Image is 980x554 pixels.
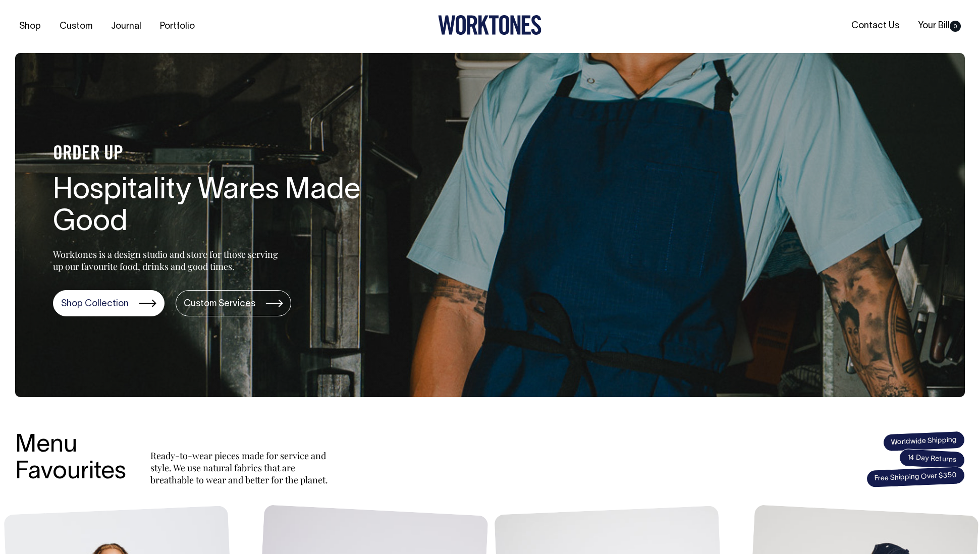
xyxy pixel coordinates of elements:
[53,175,376,240] h1: Hospitality Wares Made Good
[107,18,145,35] a: Journal
[950,21,961,32] span: 0
[53,290,165,316] a: Shop Collection
[914,18,965,34] a: Your Bill0
[150,450,332,486] p: Ready-to-wear pieces made for service and style. We use natural fabrics that are breathable to we...
[847,18,903,34] a: Contact Us
[156,18,199,35] a: Portfolio
[15,18,45,35] a: Shop
[883,430,965,452] span: Worldwide Shipping
[176,290,291,316] a: Custom Services
[56,18,96,35] a: Custom
[899,449,965,470] span: 14 Day Returns
[53,248,283,272] p: Worktones is a design studio and store for those serving up our favourite food, drinks and good t...
[15,432,126,486] h3: Menu Favourites
[866,466,965,488] span: Free Shipping Over $350
[53,144,376,165] h4: ORDER UP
